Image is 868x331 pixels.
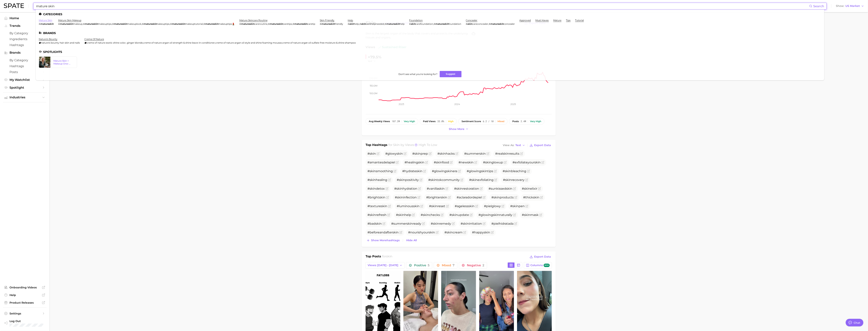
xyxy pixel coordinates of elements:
[10,70,40,74] span: Posts
[215,41,282,44] span: creme of nature argan oil style and shine foaming mousse
[506,187,512,190] span: skin
[454,103,460,106] tspan: 2024
[483,161,503,164] span: # glowup
[520,152,523,155] button: Flag as miscategorized or irrelevant
[458,118,508,125] button: sentiment score6.2 / 10Mixed
[446,205,449,208] button: Flag as miscategorized or irrelevant
[521,120,526,123] span: 2.4m
[836,5,844,7] span: Show
[394,170,397,173] button: Flag as miscategorized or irrelevant
[397,178,419,182] span: # positivity
[534,144,551,147] span: Export Data
[143,41,215,44] span: creme of nature argan oil strength & shine leave-in conditioner
[503,144,514,146] span: View As
[445,187,448,190] button: Flag as miscategorized or irrelevant
[10,286,40,289] span: Onboarding Videos
[467,22,472,25] em: skin
[349,22,354,25] em: skin
[435,22,449,25] em: matureskin
[420,118,457,125] button: paid views33.0%High
[446,169,453,173] span: skin
[294,22,307,25] em: matureskin
[449,22,461,25] span: foundation
[540,196,543,199] button: Flag as miscategorized or irrelevant
[524,262,552,269] button: Columnsnew
[386,22,400,25] em: matureskin
[98,22,112,25] span: makeuptips
[39,13,821,16] li: Categories
[512,120,519,123] span: posts
[41,41,80,44] span: nature's bounty hair skin and nails
[10,37,40,41] span: Ingredients
[239,19,267,22] a: mature skincare routine
[399,103,404,106] tspan: 2023
[127,22,141,25] span: makeuplook
[419,143,437,147] span: high to low
[411,22,416,25] em: skin
[472,22,488,25] span: careconcealer
[3,300,46,306] a: Product Releases
[413,204,420,208] span: skin
[436,161,442,164] span: skin
[366,238,401,243] button: Show morehashtags
[463,231,466,234] button: Flag as miscategorized or irrelevant
[510,103,516,106] tspan: 2025
[520,19,531,22] a: approved
[396,161,399,164] button: Flag as miscategorized or irrelevant
[481,169,487,173] span: skin
[452,222,455,225] button: Flag as miscategorized or irrelevant
[268,22,270,25] span: #
[494,170,497,173] button: Flag as miscategorized or irrelevant
[394,187,417,190] span: # hydration
[566,19,571,22] a: tips
[503,169,526,173] span: # bleaching
[467,264,484,267] span: Negative
[58,19,81,22] a: mature skin makeup
[530,120,541,123] div: Very high
[449,127,464,131] span: Show more
[442,264,455,267] span: Mixed
[382,222,386,225] button: Flag as miscategorized or irrelevant
[541,161,544,164] button: Flag as miscategorized or irrelevant
[846,5,860,7] span: US Market
[509,118,544,125] button: posts2.4mVery high
[84,41,356,44] div: , , ,
[60,22,73,25] em: matureskin
[348,22,405,25] div: , ,
[522,187,537,190] span: # elixir
[513,187,516,190] button: Flag as miscategorized or irrelevant
[348,22,349,25] span: #
[420,178,423,181] button: Flag as miscategorized or irrelevant
[393,143,400,147] span: skin
[434,22,435,25] span: #
[466,22,515,25] div: ,
[553,19,562,22] a: mature
[575,19,584,22] a: tutorial
[416,22,433,25] span: carefoundation
[503,152,509,155] span: skin
[39,56,77,68] a: Mature Skin + Makeup One-Sheet
[418,161,424,164] span: skin
[412,213,415,216] button: Flag as miscategorized or irrelevant
[321,22,335,25] em: matureskin
[282,41,356,44] span: creme of nature argan oil sulfate-free moisture & shine shampoo
[388,205,391,208] button: Flag as miscategorized or irrelevant
[385,22,386,25] span: #
[514,196,517,199] button: Flag as miscategorized or irrelevant
[494,178,497,181] button: Flag as miscategorized or irrelevant
[397,152,403,155] span: skin
[3,23,46,29] button: Trends
[497,120,504,123] div: Mixed
[485,161,491,164] span: skin
[464,152,486,155] span: #summer
[3,292,46,298] a: Help
[370,187,376,190] span: skin
[387,213,390,216] button: Flag as miscategorized or irrelevant
[404,120,415,123] div: Very high
[10,51,40,54] span: Brands
[10,16,40,20] span: Home
[335,22,343,25] span: friendly
[10,58,40,62] span: by Category
[450,161,453,164] button: Flag as miscategorized or irrelevant
[538,187,541,190] button: Flag as miscategorized or irrelevant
